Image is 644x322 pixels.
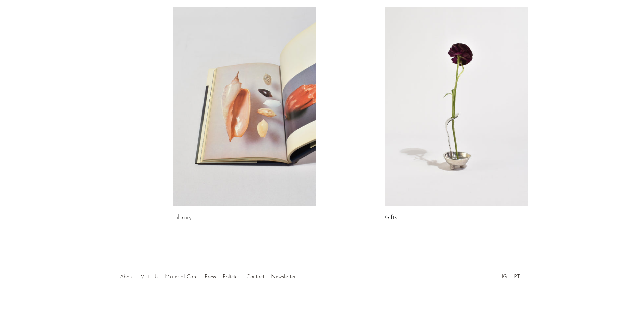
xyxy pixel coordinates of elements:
a: Contact [246,274,264,280]
a: Policies [223,274,240,280]
a: About [120,274,134,280]
a: Library [173,215,192,221]
a: Material Care [165,274,198,280]
a: Gifts [385,215,397,221]
a: PT [514,274,520,280]
a: IG [502,274,507,280]
ul: Quick links [117,269,299,282]
a: Press [205,274,216,280]
a: Visit Us [141,274,158,280]
ul: Social Medias [498,269,523,282]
